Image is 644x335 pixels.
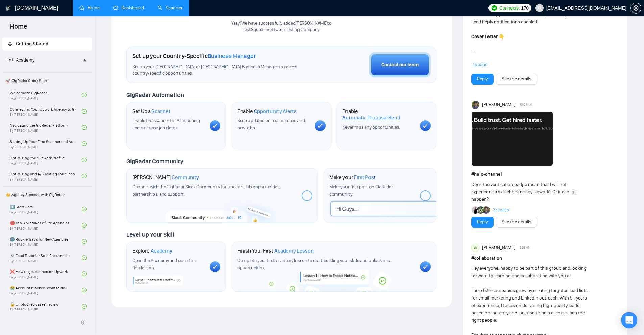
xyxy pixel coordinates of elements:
[82,174,87,178] span: check-circle
[126,231,174,238] span: Level Up Your Skill
[472,206,479,214] img: Dima
[477,75,488,83] a: Reply
[482,101,515,109] span: [PERSON_NAME]
[132,118,200,131] span: Enable the scanner for AI matching and real-time job alerts.
[342,114,400,121] span: Automatic Proposal Send
[471,181,590,203] div: Does the verification badge mean that I will not experience a skill check call by Upwork? Or it c...
[132,258,195,271] span: Open the Academy and open the first lesson.
[473,62,488,67] span: Expand
[472,112,553,166] img: F09EZLHMK8X-Screenshot%202025-09-16%20at%205.00.41%E2%80%AFpm.png
[10,299,82,314] a: 🔓 Unblocked cases: reviewBy[PERSON_NAME]
[132,52,256,60] h1: Set up your Country-Specific
[10,201,82,216] a: 1️⃣ Start HereBy[PERSON_NAME]
[10,283,82,297] a: 😭 Account blocked: what to do?By[PERSON_NAME]
[10,120,82,135] a: Navigating the GigRadar PlatformBy[PERSON_NAME]
[472,244,479,252] div: SR
[82,158,87,162] span: check-circle
[477,206,485,214] img: Vlad
[82,288,87,292] span: check-circle
[79,5,100,11] a: homeHome
[132,247,172,254] h1: Explore
[10,250,82,265] a: ☠️ Fatal Traps for Solo FreelancersBy[PERSON_NAME]
[113,5,144,11] a: dashboardDashboard
[520,245,531,251] span: 9:33 AM
[354,174,376,181] span: First Post
[132,108,170,115] h1: Set Up a
[165,195,280,222] img: slackcommunity-bg.png
[82,141,87,146] span: check-circle
[520,102,532,108] span: 10:01 AM
[493,207,509,213] a: 3replies
[132,64,311,77] span: Set up your [GEOGRAPHIC_DATA] or [GEOGRAPHIC_DATA] Business Manager to access country-specific op...
[10,136,82,151] a: Setting Up Your First Scanner and Auto-BidderBy[PERSON_NAME]
[630,3,641,14] button: setting
[537,6,542,10] span: user
[126,158,183,165] span: GigRadar Community
[10,152,82,167] a: Optimizing Your Upwork ProfileBy[PERSON_NAME]
[231,20,332,33] div: Yaay! We have successfully added [PERSON_NAME] to
[471,255,619,262] h1: # collaboration
[499,4,520,12] span: Connects:
[496,217,537,228] button: See the details
[502,75,531,83] a: See the details
[132,174,199,181] h1: [PERSON_NAME]
[4,22,33,36] span: Home
[471,74,494,85] button: Reply
[369,52,431,77] button: Contact our team
[2,37,92,51] li: Getting Started
[6,3,10,14] img: logo
[132,184,280,197] span: Connect with the GigRadar Slack Community for updates, job opportunities, partnerships, and support.
[492,5,497,11] img: upwork-logo.png
[80,319,87,326] span: double-left
[82,93,87,97] span: check-circle
[8,57,13,62] span: fund-projection-screen
[10,169,82,184] a: Optimizing and A/B Testing Your Scanner for Better ResultsBy[PERSON_NAME]
[496,74,537,85] button: See the details
[237,118,305,131] span: Keep updated on top matches and new jobs.
[208,52,256,60] span: Business Manager
[254,108,297,115] span: Opportunity Alerts
[16,41,48,47] span: Getting Started
[3,188,91,201] span: 👑 Agency Success with GigRadar
[82,255,87,260] span: check-circle
[82,223,87,228] span: check-circle
[621,312,637,328] div: Open Intercom Messenger
[10,88,82,102] a: Welcome to GigRadarBy[PERSON_NAME]
[342,108,414,121] h1: Enable
[237,108,297,115] h1: Enable
[10,266,82,281] a: ❌ How to get banned on UpworkBy[PERSON_NAME]
[10,104,82,119] a: Connecting Your Upwork Agency to GigRadarBy[PERSON_NAME]
[329,174,376,181] h1: Make your
[151,247,172,254] span: Academy
[82,271,87,276] span: check-circle
[10,234,82,249] a: 🌚 Rookie Traps for New AgenciesBy[PERSON_NAME]
[630,5,641,11] a: setting
[82,207,87,211] span: check-circle
[471,217,494,228] button: Reply
[381,61,419,69] div: Contact our team
[471,171,619,178] h1: # help-channel
[3,74,91,88] span: 🚀 GigRadar Quick Start
[8,57,34,63] span: Academy
[16,57,34,63] span: Academy
[82,125,87,130] span: check-circle
[631,5,641,11] span: setting
[237,258,391,271] span: Complete your first academy lesson to start building your skills and unlock new opportunities.
[472,101,480,109] img: Toby Fox-Mason
[158,5,183,11] a: searchScanner
[10,218,82,233] a: ⛔ Top 3 Mistakes of Pro AgenciesBy[PERSON_NAME]
[274,247,313,254] span: Academy Lesson
[471,34,504,40] strong: Cover Letter 👇
[82,239,87,244] span: check-circle
[82,109,87,114] span: check-circle
[151,108,170,115] span: Scanner
[231,27,332,33] p: TestSquad - Software Testing Company .
[237,247,313,254] h1: Finish Your First
[342,124,400,130] span: Never miss any opportunities.
[521,4,528,12] span: 170
[477,218,488,226] a: Reply
[483,206,490,214] img: Toby Fox-Mason
[329,184,393,197] span: Make your first post on GigRadar community.
[126,91,184,99] span: GigRadar Automation
[8,41,13,46] span: rocket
